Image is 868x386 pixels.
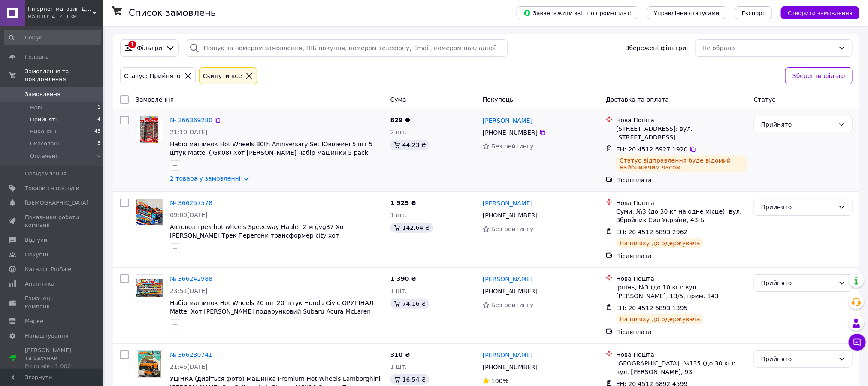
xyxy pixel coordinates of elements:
[25,214,79,229] span: Показники роботи компанії
[25,295,79,310] span: Гаманець компанії
[97,104,100,112] span: 1
[28,5,92,13] span: Інтернет магазин Дитячі Історії
[30,128,57,136] span: Виконані
[616,350,747,359] div: Нова Пошта
[483,96,513,103] span: Покупець
[772,9,859,16] a: Створити замовлення
[25,332,69,340] span: Налаштування
[523,9,632,17] span: Завантажити звіт по пром-оплаті
[616,252,747,260] div: Післяплата
[390,299,429,309] div: 74.16 ₴
[491,143,534,150] span: Без рейтингу
[390,374,429,385] div: 16.54 ₴
[136,279,163,297] img: Фото товару
[122,71,182,81] div: Статус: Прийнято
[390,140,429,150] div: 44.23 ₴
[390,96,406,103] span: Cума
[25,347,79,370] span: [PERSON_NAME] та рахунки
[481,127,539,139] div: [PHONE_NUMBER]
[140,116,158,143] img: Фото товару
[25,68,103,83] span: Замовлення та повідомлення
[170,363,208,370] span: 21:46[DATE]
[138,351,160,377] img: Фото товару
[616,116,747,124] div: Нова Пошта
[170,299,373,323] a: Набір машинок Hot Wheels 20 шт 20 штук Honda Civic ОРИГІНАЛ Mattel Хот [PERSON_NAME] подарунковий...
[136,274,163,302] a: Фото товару
[390,129,407,136] span: 2 шт.
[25,251,48,259] span: Покупці
[170,275,212,282] a: № 366242988
[616,328,747,336] div: Післяплата
[390,223,433,233] div: 142.64 ₴
[481,285,539,297] div: [PHONE_NUMBER]
[616,238,704,248] div: На шляху до одержувача
[136,199,163,225] img: Фото товару
[25,280,54,288] span: Аналітика
[616,305,688,311] span: ЕН: 20 4512 6893 1395
[491,226,534,232] span: Без рейтингу
[761,354,835,364] div: Прийнято
[390,287,407,294] span: 1 шт.
[390,117,410,124] span: 829 ₴
[616,314,704,324] div: На шляху до одержувача
[616,207,747,224] div: Суми, №3 (до 30 кг на одне місце): вул. Збройних Сил України, 43-Б
[30,104,42,112] span: Нові
[702,43,835,53] div: Не обрано
[754,96,776,103] span: Статус
[616,124,747,142] div: [STREET_ADDRESS]: вул. [STREET_ADDRESS]
[129,8,216,18] h1: Список замовлень
[483,199,532,208] a: [PERSON_NAME]
[25,199,88,207] span: [DEMOGRAPHIC_DATA]
[626,44,688,52] span: Збережені фільтри:
[616,155,747,172] div: Статус відправлення буде відомий найближчим часом
[792,71,845,81] span: Зберегти фільтр
[616,283,747,300] div: Ірпінь, №3 (до 10 кг): вул. [PERSON_NAME], 13/5, прим. 143
[136,116,163,143] a: Фото товару
[654,10,720,16] span: Управління статусами
[25,265,71,273] span: Каталог ProSale
[785,67,853,84] button: Зберегти фільтр
[25,362,79,370] div: Prom мікс 1 000
[491,302,534,308] span: Без рейтингу
[390,211,407,218] span: 1 шт.
[761,202,835,212] div: Прийнято
[170,223,347,247] a: Автовоз трек hot wheels Speedway Hauler 2 м gvg37 Хот [PERSON_NAME] Трек Перегони трансформер cit...
[201,71,244,81] div: Cкинути все
[25,184,79,192] span: Товари та послуги
[30,140,59,148] span: Скасовані
[735,6,773,19] button: Експорт
[481,361,539,373] div: [PHONE_NUMBER]
[761,278,835,288] div: Прийнято
[97,140,100,148] span: 3
[606,96,669,103] span: Доставка та оплата
[97,116,100,124] span: 4
[28,13,103,21] div: Ваш ID: 4121138
[30,152,57,160] span: Оплачені
[742,10,766,16] span: Експорт
[761,120,835,129] div: Прийнято
[616,359,747,376] div: [GEOGRAPHIC_DATA], №135 (до 30 кг): вул. [PERSON_NAME], 93
[170,117,212,124] a: № 366369280
[170,287,208,294] span: 23:51[DATE]
[390,199,417,206] span: 1 925 ₴
[170,141,373,165] a: Набір машинок Hot Wheels 80th Anniversary Set Ювілейні 5 шт 5 штук Mattel (JGK08) Хот [PERSON_NAM...
[30,116,57,124] span: Прийняті
[517,6,638,19] button: Завантажити звіт по пром-оплаті
[170,199,212,206] a: № 366257578
[788,10,853,16] span: Створити замовлення
[616,199,747,207] div: Нова Пошта
[170,175,241,182] a: 2 товара у замовленні
[483,351,532,359] a: [PERSON_NAME]
[25,90,60,98] span: Замовлення
[25,53,49,61] span: Головна
[616,176,747,184] div: Післяплата
[483,275,532,283] a: [PERSON_NAME]
[136,96,174,103] span: Замовлення
[136,350,163,378] a: Фото товару
[94,128,100,136] span: 43
[849,334,866,351] button: Чат з покупцем
[390,363,407,370] span: 1 шт.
